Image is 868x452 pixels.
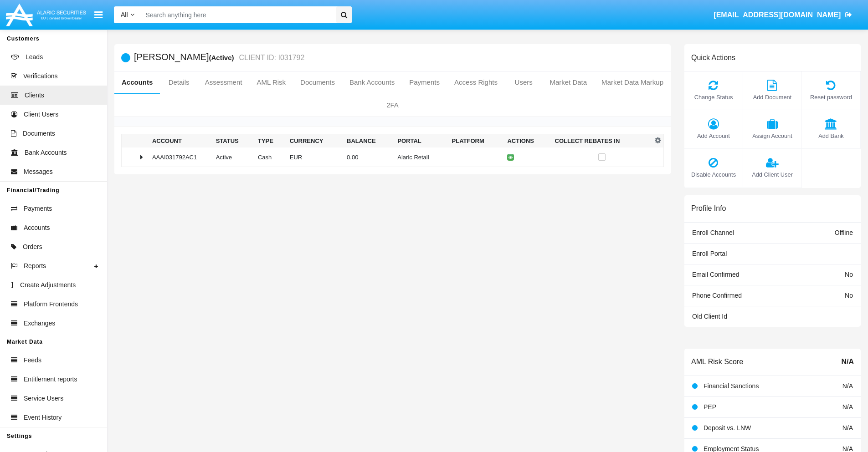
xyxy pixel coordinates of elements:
span: No [845,271,853,278]
span: Assign Account [748,132,797,140]
small: CLIENT ID: I031792 [237,54,305,61]
h5: [PERSON_NAME] [134,52,304,63]
span: No [845,292,853,299]
span: Deposit vs. LNW [704,424,751,432]
span: Enroll Channel [692,229,734,236]
span: Phone Confirmed [692,292,742,299]
td: Alaric Retail [394,147,448,167]
th: Balance [343,134,394,148]
span: N/A [841,356,854,367]
span: Financial Sanctions [704,382,759,390]
a: Accounts [114,71,160,93]
a: 2FA [114,94,671,116]
span: N/A [842,403,853,411]
a: Market Data [542,71,594,93]
span: Change Status [689,93,738,102]
span: Exchanges [24,319,55,328]
th: Account [149,134,212,148]
span: Bank Accounts [25,148,67,157]
a: Market Data Markup [594,71,671,93]
div: (Active) [209,52,236,63]
span: Create Adjustments [20,280,76,290]
a: Payments [402,71,447,93]
span: Reset password [806,93,856,102]
span: Enroll Portal [692,250,727,257]
td: Cash [254,147,286,167]
span: Documents [23,129,55,138]
span: Service Users [24,394,63,403]
h6: Profile Info [691,204,726,213]
span: Client Users [24,110,58,119]
span: Email Confirmed [692,271,739,278]
span: [EMAIL_ADDRESS][DOMAIN_NAME] [714,11,841,19]
td: EUR [286,147,343,167]
a: Bank Accounts [342,71,402,93]
td: 0.00 [343,147,394,167]
span: Clients [25,91,44,100]
td: AAAI031792AC1 [149,147,212,167]
span: Add Client User [748,170,797,179]
th: Type [254,134,286,148]
th: Platform [448,134,504,148]
a: AML Risk [249,71,293,93]
span: Offline [835,229,853,236]
input: Search [141,6,333,23]
span: Feeds [24,356,41,365]
a: Assessment [198,71,250,93]
th: Status [212,134,254,148]
h6: AML Risk Score [691,357,743,366]
span: Messages [24,167,53,177]
img: Logo image [5,1,87,28]
span: Event History [24,413,62,422]
span: Accounts [24,223,50,233]
span: Leads [26,52,43,62]
span: Verifications [23,71,57,81]
span: Add Account [689,132,738,140]
span: Reports [24,261,46,271]
span: N/A [842,424,853,432]
h6: Quick Actions [691,53,735,62]
span: Entitlement reports [24,375,77,384]
span: Payments [24,204,52,213]
a: All [114,10,141,20]
span: Old Client Id [692,313,727,320]
span: Platform Frontends [24,300,78,309]
a: [EMAIL_ADDRESS][DOMAIN_NAME] [709,2,857,28]
td: Active [212,147,254,167]
span: Orders [23,242,42,252]
span: Add Document [748,93,797,102]
th: Actions [503,134,551,148]
span: All [121,11,128,18]
span: N/A [842,382,853,390]
th: Portal [394,134,448,148]
span: Add Bank [806,132,856,140]
a: Documents [293,71,342,93]
a: Access Rights [447,71,505,93]
span: Disable Accounts [689,170,738,179]
a: Details [160,71,197,93]
th: Currency [286,134,343,148]
a: Users [505,71,542,93]
span: PEP [704,403,716,411]
th: Collect Rebates In [551,134,652,148]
